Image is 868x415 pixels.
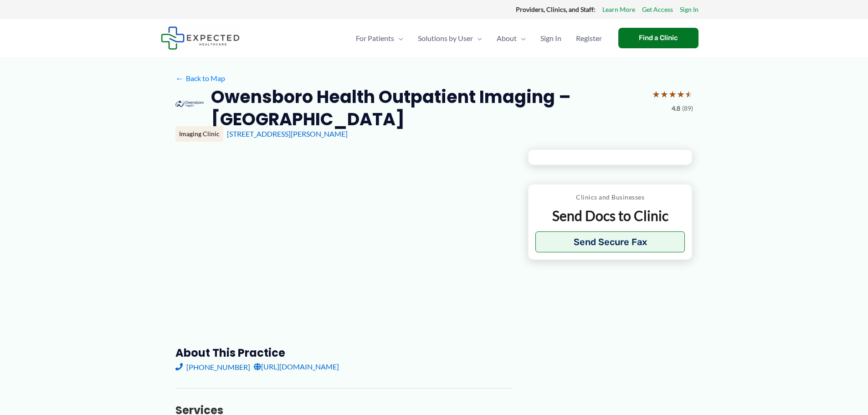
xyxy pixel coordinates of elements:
[227,129,348,138] a: [STREET_ADDRESS][PERSON_NAME]
[211,86,645,131] h2: Owensboro Health Outpatient Imaging – [GEOGRAPHIC_DATA]
[576,22,602,54] span: Register
[668,86,677,102] span: ★
[473,22,482,54] span: Menu Toggle
[642,4,673,15] a: Get Access
[497,22,517,54] span: About
[517,22,526,54] span: Menu Toggle
[516,5,596,13] strong: Providers, Clinics, and Staff:
[418,22,473,54] span: Solutions by User
[540,22,561,54] span: Sign In
[618,28,699,48] a: Find a Clinic
[652,86,660,102] span: ★
[161,26,240,50] img: Expected Healthcare Logo - side, dark font, small
[349,22,609,54] nav: Primary Site Navigation
[254,360,339,374] a: [URL][DOMAIN_NAME]
[175,346,513,360] h3: About this practice
[394,22,403,54] span: Menu Toggle
[175,72,225,85] a: ←Back to Map
[680,4,699,15] a: Sign In
[672,102,680,114] span: 4.8
[602,4,635,15] a: Learn More
[533,22,569,54] a: Sign In
[569,22,609,54] a: Register
[660,86,668,102] span: ★
[356,22,394,54] span: For Patients
[411,22,489,54] a: Solutions by UserMenu Toggle
[535,207,685,225] p: Send Docs to Clinic
[175,126,223,142] div: Imaging Clinic
[535,231,685,252] button: Send Secure Fax
[489,22,533,54] a: AboutMenu Toggle
[685,86,693,102] span: ★
[682,102,693,114] span: (89)
[175,360,250,374] a: [PHONE_NUMBER]
[349,22,411,54] a: For PatientsMenu Toggle
[535,191,685,203] p: Clinics and Businesses
[175,74,184,82] span: ←
[677,86,685,102] span: ★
